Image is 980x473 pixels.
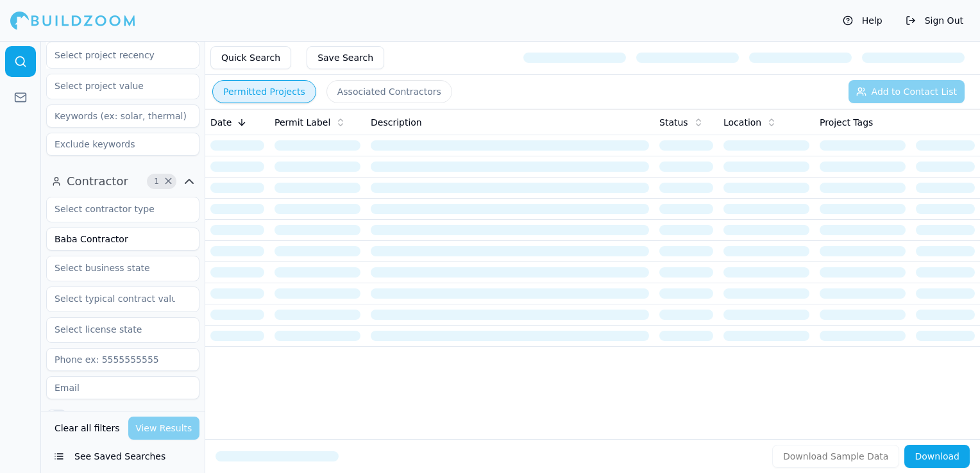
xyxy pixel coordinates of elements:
button: See Saved Searches [46,445,199,468]
span: Clear Contractor filters [164,178,173,185]
input: Business name [46,228,199,251]
span: 1 [150,175,163,188]
span: Permit Label [275,116,330,129]
input: Exclude keywords [46,133,199,156]
input: Select license state [47,318,183,341]
button: Clear all filters [51,417,123,440]
span: Contractor [67,172,128,190]
span: Project Tags [820,116,873,129]
input: Email [46,376,199,399]
button: Contractor1Clear Contractor filters [46,171,199,192]
span: Status [659,116,688,129]
button: Permitted Projects [212,80,316,103]
button: Help [836,10,889,31]
button: Sign Out [899,10,970,31]
input: Select project value [47,74,183,97]
span: Location [723,116,761,129]
input: Select typical contract value [47,287,183,310]
span: Date [210,116,232,129]
input: Select business state [47,256,183,279]
input: Keywords (ex: solar, thermal) [46,104,199,128]
span: Description [371,116,422,129]
button: Save Search [307,46,384,69]
button: Quick Search [210,46,291,69]
button: Associated Contractors [326,80,452,103]
input: Select contractor type [47,197,183,220]
input: Phone ex: 5555555555 [46,348,199,371]
button: Download [904,445,970,468]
